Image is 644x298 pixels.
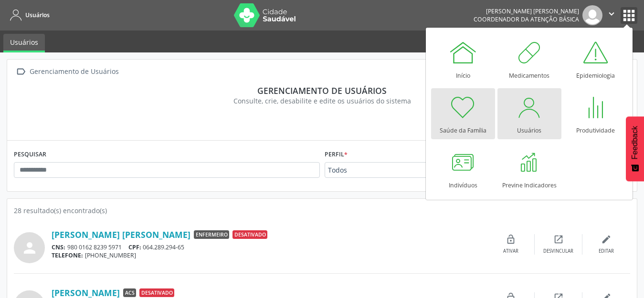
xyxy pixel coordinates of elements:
[3,34,45,52] a: Usuários
[599,248,614,255] div: Editar
[232,230,267,239] span: Desativado
[52,288,120,298] a: [PERSON_NAME]
[123,288,136,297] span: ACS
[328,165,455,175] span: Todos
[28,65,120,79] div: Gerenciamento de Usuários
[128,243,141,251] span: CPF:
[602,5,621,25] button: 
[506,234,516,245] i: lock_open
[14,65,120,79] a:  Gerenciamento de Usuários
[503,248,518,255] div: Ativar
[139,288,174,297] span: Desativado
[52,229,190,240] a: [PERSON_NAME] [PERSON_NAME]
[582,5,602,25] img: img
[52,243,487,251] div: 980 0162 8239 5971 064.289.294-65
[631,126,639,159] span: Feedback
[52,251,487,259] div: [PHONE_NUMBER]
[606,9,617,19] i: 
[497,33,561,84] a: Medicamentos
[25,11,50,19] span: Usuários
[431,88,495,139] a: Saúde da Família
[194,230,229,239] span: Enfermeiro
[553,234,564,245] i: open_in_new
[621,7,637,24] button: apps
[497,143,561,194] a: Previne Indicadores
[431,33,495,84] a: Início
[543,248,573,255] div: Desvincular
[601,234,612,245] i: edit
[52,243,65,251] span: CNS:
[626,116,644,181] button: Feedback - Mostrar pesquisa
[564,88,628,139] a: Produtividade
[325,147,348,162] label: Perfil
[497,88,561,139] a: Usuários
[431,143,495,194] a: Indivíduos
[474,15,579,23] span: Coordenador da Atenção Básica
[21,96,623,106] div: Consulte, crie, desabilite e edite os usuários do sistema
[474,7,579,15] div: [PERSON_NAME] [PERSON_NAME]
[52,251,83,259] span: TELEFONE:
[21,85,623,96] div: Gerenciamento de usuários
[14,206,630,216] div: 28 resultado(s) encontrado(s)
[21,239,38,257] i: person
[564,33,628,84] a: Epidemiologia
[14,65,28,79] i: 
[14,147,46,162] label: PESQUISAR
[7,7,50,23] a: Usuários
